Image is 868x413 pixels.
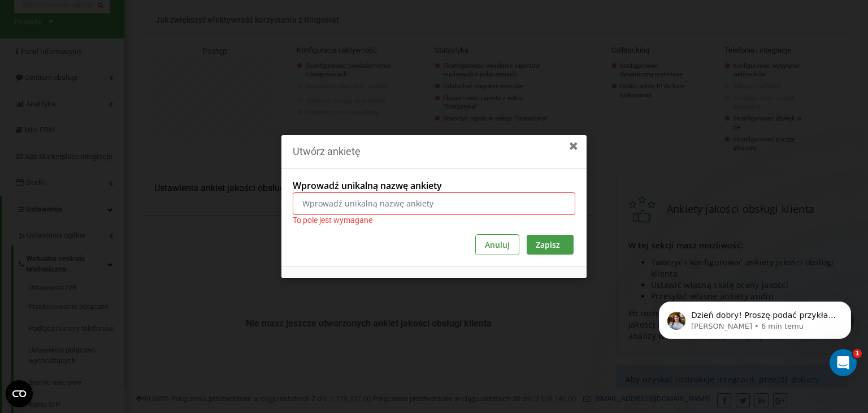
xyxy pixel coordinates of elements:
[476,235,519,255] button: Anuluj
[293,215,575,226] div: To pole jest wymagane
[293,180,575,192] label: Wprowadź unikalną nazwę ankiety
[6,380,33,407] button: Open CMP widget
[293,147,575,157] div: Utwórz ankietę
[642,278,868,382] iframe: Intercom notifications wiadomość
[527,235,574,255] button: Zapisz
[853,349,862,358] span: 1
[830,349,857,376] iframe: Intercom live chat
[293,192,575,215] input: Wprowadź unikalną nazwę ankiety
